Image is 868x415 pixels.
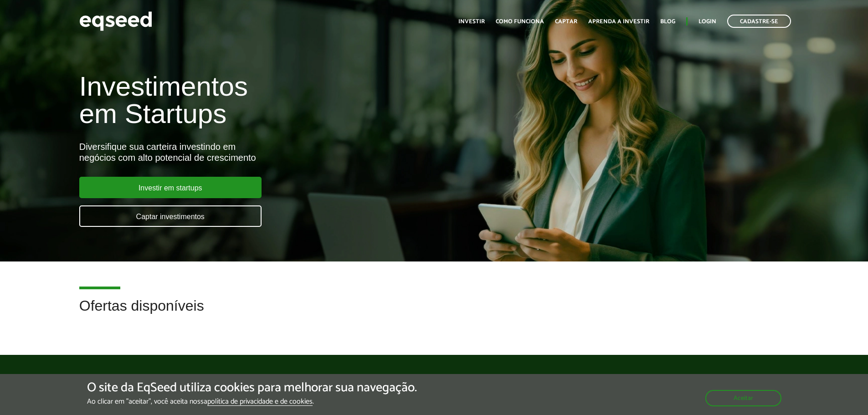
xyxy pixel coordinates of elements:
a: Investir [458,19,485,25]
button: Aceitar [705,390,781,406]
a: Captar investimentos [79,205,262,227]
a: Aprenda a investir [588,19,649,25]
a: Captar [555,19,577,25]
p: Ao clicar em "aceitar", você aceita nossa . [87,397,417,406]
a: Como funciona [496,19,544,25]
h5: O site da EqSeed utiliza cookies para melhorar sua navegação. [87,381,417,395]
div: Diversifique sua carteira investindo em negócios com alto potencial de crescimento [79,141,500,163]
h1: Investimentos em Startups [79,73,500,128]
a: política de privacidade e de cookies [207,398,313,406]
h2: Ofertas disponíveis [79,298,789,328]
a: Cadastre-se [727,15,791,28]
a: Login [699,19,716,25]
a: Investir em startups [79,177,262,198]
img: EqSeed [79,9,152,33]
a: Blog [660,19,675,25]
